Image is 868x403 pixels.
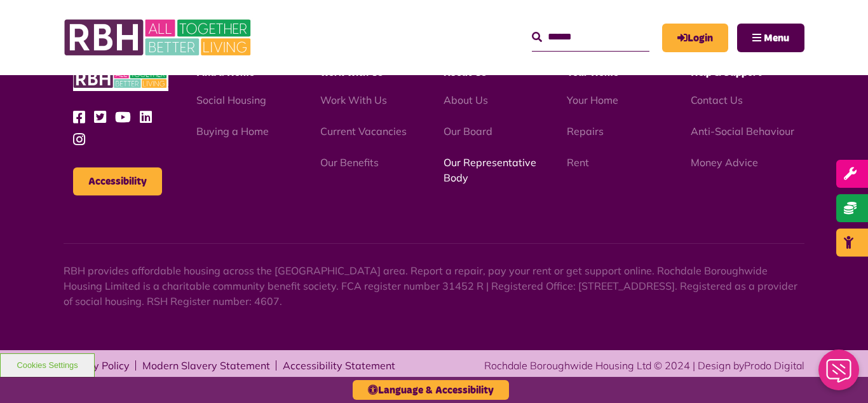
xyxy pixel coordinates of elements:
a: Prodo Digital - open in a new tab [744,359,804,372]
a: Our Benefits [320,156,379,169]
a: MyRBH [662,24,728,52]
a: Repairs [567,125,604,138]
a: Buying a Home [196,125,269,138]
p: RBH provides affordable housing across the [GEOGRAPHIC_DATA] area. Report a repair, pay your rent... [64,263,804,309]
iframe: Netcall Web Assistant for live chat [811,346,868,403]
input: Search [532,24,649,51]
div: Rochdale Boroughwide Housing Ltd © 2024 | Design by [484,358,804,373]
span: Menu [764,33,789,43]
img: RBH [73,66,168,91]
a: Accessibility Statement [283,360,395,371]
a: Modern Slavery Statement - open in a new tab [142,360,270,371]
a: Privacy Policy [64,360,130,371]
img: RBH [64,13,254,62]
a: Our Representative Body [444,156,536,184]
button: Language & Accessibility [353,380,509,400]
a: Your Home [567,94,618,106]
a: Contact Us [691,94,743,106]
a: Rent [567,156,589,169]
a: Money Advice [691,156,758,169]
a: Our Board [444,125,492,138]
button: Accessibility [73,167,162,195]
a: Anti-Social Behaviour [691,125,794,138]
a: Current Vacancies [320,125,407,138]
a: Social Housing - open in a new tab [196,94,266,106]
a: About Us [444,94,488,106]
a: Work With Us [320,94,387,106]
button: Navigation [737,24,804,52]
